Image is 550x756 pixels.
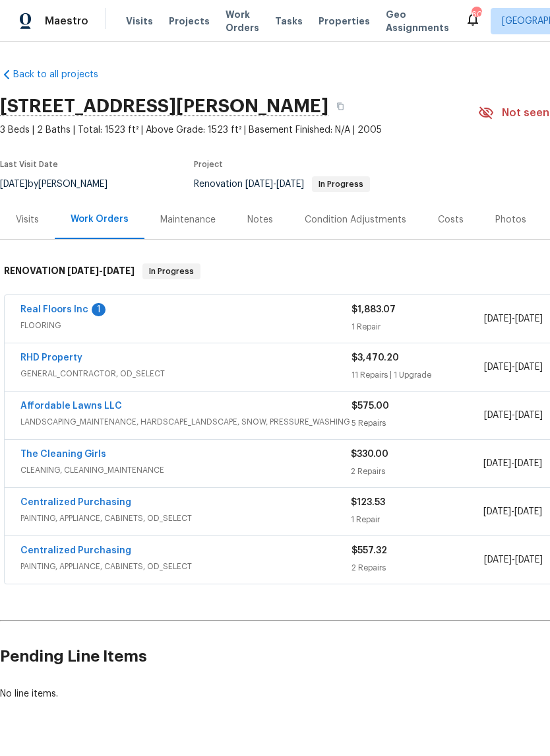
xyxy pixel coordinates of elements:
[483,457,542,470] span: -
[514,459,542,468] span: [DATE]
[305,213,406,226] div: Condition Adjustments
[351,320,484,333] div: 1 Repair
[438,213,464,226] div: Costs
[351,305,396,314] span: $1,883.07
[351,465,483,478] div: 2 Repairs
[126,15,153,28] span: Visits
[328,94,352,118] button: Copy Address
[20,546,131,555] a: Centralized Purchasing
[483,459,511,468] span: [DATE]
[351,513,483,526] div: 1 Repair
[103,266,135,275] span: [DATE]
[160,213,216,226] div: Maintenance
[20,498,131,507] a: Centralized Purchasing
[194,160,223,168] span: Project
[351,561,484,574] div: 2 Repairs
[144,265,199,278] span: In Progress
[515,362,543,372] span: [DATE]
[20,415,351,429] span: LANDSCAPING_MAINTENANCE, HARDSCAPE_LANDSCAPE, SNOW, PRESSURE_WASHING
[226,8,259,34] span: Work Orders
[20,512,351,525] span: PAINTING, APPLIANCE, CABINETS, OD_SELECT
[20,401,122,411] a: Affordable Lawns LLC
[495,213,526,226] div: Photos
[67,266,99,275] span: [DATE]
[515,555,543,565] span: [DATE]
[515,314,543,324] span: [DATE]
[92,303,106,316] div: 1
[169,15,210,28] span: Projects
[483,505,542,518] span: -
[484,312,543,326] span: -
[16,213,39,226] div: Visits
[351,353,399,362] span: $3,470.20
[276,180,304,189] span: [DATE]
[20,450,106,459] a: The Cleaning Girls
[20,319,351,332] span: FLOORING
[20,353,82,362] a: RHD Property
[71,213,129,226] div: Work Orders
[319,15,370,28] span: Properties
[484,362,512,372] span: [DATE]
[351,546,387,555] span: $557.32
[351,401,389,411] span: $575.00
[351,368,484,382] div: 11 Repairs | 1 Upgrade
[515,411,543,420] span: [DATE]
[484,553,543,567] span: -
[245,180,304,189] span: -
[484,314,512,324] span: [DATE]
[351,417,484,430] div: 5 Repairs
[472,8,481,21] div: 60
[20,305,88,314] a: Real Floors Inc
[275,17,303,26] span: Tasks
[483,507,511,516] span: [DATE]
[484,409,543,422] span: -
[20,464,351,477] span: CLEANING, CLEANING_MAINTENANCE
[245,180,273,189] span: [DATE]
[484,361,543,374] span: -
[484,555,512,565] span: [DATE]
[45,15,88,28] span: Maestro
[67,266,135,275] span: -
[4,263,135,279] h6: RENOVATION
[351,450,388,459] span: $330.00
[386,8,449,34] span: Geo Assignments
[20,560,351,573] span: PAINTING, APPLIANCE, CABINETS, OD_SELECT
[247,213,273,226] div: Notes
[20,367,351,380] span: GENERAL_CONTRACTOR, OD_SELECT
[514,507,542,516] span: [DATE]
[194,180,370,189] span: Renovation
[351,498,385,507] span: $123.53
[484,411,512,420] span: [DATE]
[313,180,369,188] span: In Progress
